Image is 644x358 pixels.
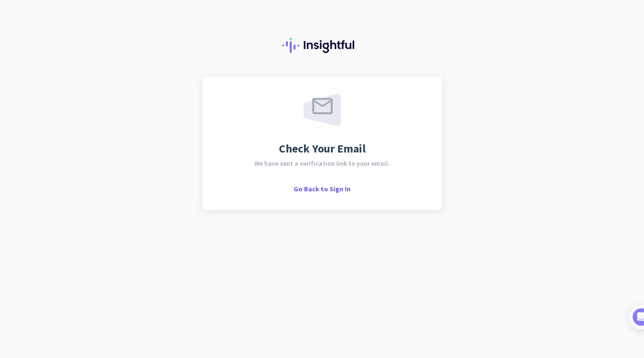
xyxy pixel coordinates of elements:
[282,38,362,53] img: Insightful
[294,185,350,193] span: Go Back to Sign In
[254,160,390,167] span: We have sent a verification link to your email.
[304,94,341,126] img: email-sent
[279,143,366,154] span: Check Your Email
